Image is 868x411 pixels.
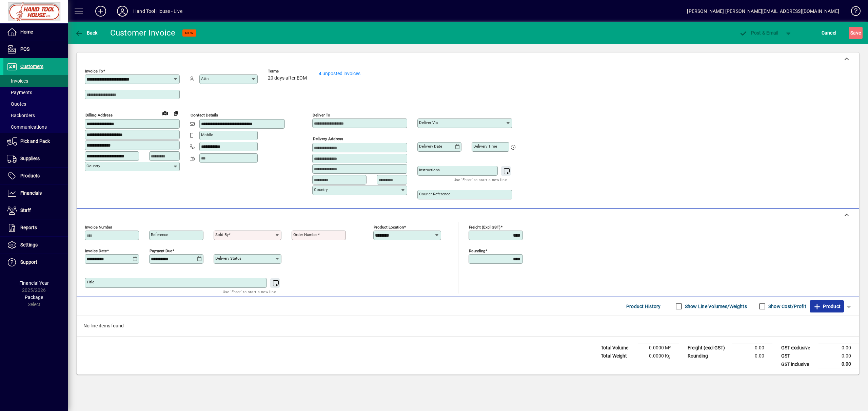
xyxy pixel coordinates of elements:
[7,78,28,84] span: Invoices
[818,344,859,352] td: 0.00
[739,30,778,36] span: ost & Email
[112,5,133,17] button: Profile
[73,27,99,39] button: Back
[20,29,33,35] span: Home
[778,360,818,369] td: GST inclusive
[314,187,328,192] mat-label: Country
[319,71,360,76] a: 4 unposted invoices
[160,107,171,118] a: View on map
[20,190,42,196] span: Financials
[687,6,839,17] div: [PERSON_NAME] [PERSON_NAME][EMAIL_ADDRESS][DOMAIN_NAME]
[20,208,31,213] span: Staff
[454,176,507,183] mat-hint: Use 'Enter' to start a new line
[19,280,49,286] span: Financial Year
[75,30,98,36] span: Back
[215,232,229,237] mat-label: Sold by
[767,303,806,310] label: Show Cost/Profit
[684,303,747,310] label: Show Line Volumes/Weights
[778,352,818,360] td: GST
[419,144,442,149] mat-label: Delivery date
[419,120,438,125] mat-label: Deliver via
[293,232,318,237] mat-label: Order number
[3,202,68,219] a: Staff
[86,164,100,168] mat-label: Country
[85,69,103,73] mat-label: Invoice To
[419,192,450,196] mat-label: Courier Reference
[3,168,68,185] a: Products
[820,27,838,39] button: Cancel
[7,90,32,95] span: Payments
[7,101,26,107] span: Quotes
[818,360,859,369] td: 0.00
[732,352,772,360] td: 0.00
[419,168,440,172] mat-label: Instructions
[268,69,309,73] span: Terms
[20,225,37,230] span: Reports
[3,75,68,87] a: Invoices
[215,256,241,261] mat-label: Delivery status
[813,301,841,312] span: Product
[3,110,68,121] a: Backorders
[3,98,68,110] a: Quotes
[624,300,664,312] button: Product History
[846,1,860,23] a: Knowledge Base
[778,344,818,352] td: GST exclusive
[20,173,40,178] span: Products
[185,31,194,35] span: NEW
[85,248,107,253] mat-label: Invoice date
[3,219,68,236] a: Reports
[20,138,50,144] span: Pick and Pack
[822,27,836,38] span: Cancel
[3,185,68,202] a: Financials
[3,121,68,133] a: Communications
[684,352,732,360] td: Rounding
[736,27,782,39] button: Post & Email
[223,288,276,296] mat-hint: Use 'Enter' to start a new line
[201,76,209,81] mat-label: Attn
[810,300,844,312] button: Product
[77,316,859,336] div: No line items found
[818,352,859,360] td: 0.00
[151,232,168,237] mat-label: Reference
[597,352,638,360] td: Total Weight
[90,5,112,17] button: Add
[3,41,68,58] a: POS
[20,156,40,161] span: Suppliers
[469,248,485,253] mat-label: Rounding
[597,344,638,352] td: Total Volume
[201,132,213,137] mat-label: Mobile
[469,225,500,230] mat-label: Freight (excl GST)
[638,352,679,360] td: 0.0000 Kg
[171,108,181,118] button: Copy to Delivery address
[86,280,94,284] mat-label: Title
[849,27,863,39] button: Save
[3,150,68,167] a: Suppliers
[20,242,38,247] span: Settings
[20,46,29,52] span: POS
[3,254,68,271] a: Support
[7,113,35,118] span: Backorders
[110,27,176,38] div: Customer Invoice
[3,237,68,254] a: Settings
[751,30,754,36] span: P
[638,344,679,352] td: 0.0000 M³
[850,30,853,36] span: S
[150,248,172,253] mat-label: Payment due
[3,24,68,41] a: Home
[732,344,772,352] td: 0.00
[313,113,330,117] mat-label: Deliver To
[3,133,68,150] a: Pick and Pack
[268,75,307,81] span: 20 days after EOM
[626,301,661,312] span: Product History
[3,87,68,98] a: Payments
[850,27,861,38] span: ave
[68,27,105,39] app-page-header-button: Back
[85,225,112,230] mat-label: Invoice number
[684,344,732,352] td: Freight (excl GST)
[20,64,43,69] span: Customers
[133,6,182,17] div: Hand Tool House - Live
[7,124,47,130] span: Communications
[374,225,404,230] mat-label: Product location
[20,259,37,265] span: Support
[25,295,43,300] span: Package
